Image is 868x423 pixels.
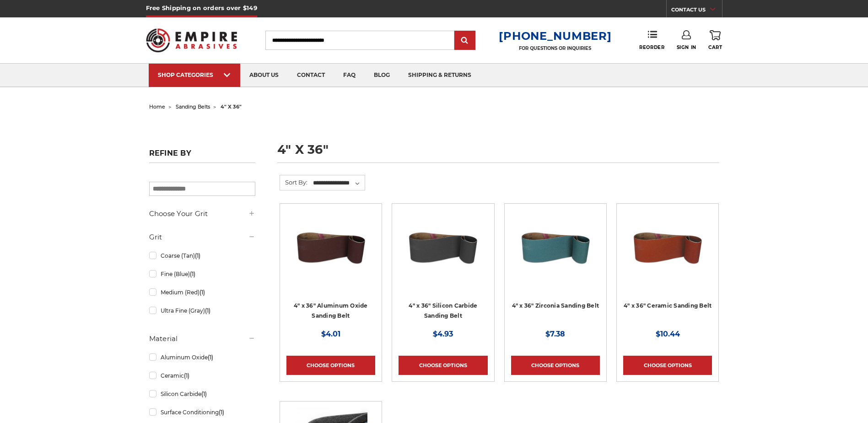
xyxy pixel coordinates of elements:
[409,302,477,320] a: 4" x 36" Silicon Carbide Sanding Belt
[631,210,704,283] img: 4" x 36" Ceramic Sanding Belt
[199,289,205,296] span: (1)
[149,149,255,163] h5: Refine by
[195,252,200,259] span: (1)
[708,30,722,50] a: Cart
[312,176,365,190] select: Sort By:
[406,210,480,283] img: 4" x 36" Silicon Carbide File Belt
[512,302,599,309] a: 4" x 36" Zirconia Sanding Belt
[677,44,696,50] span: Sign In
[456,32,474,50] input: Submit
[146,22,237,58] img: Empire Abrasives
[511,356,600,375] a: Choose Options
[321,330,340,338] span: $4.01
[149,208,255,219] h5: Choose Your Grit
[149,404,255,420] a: Surface Conditioning
[399,64,480,87] a: shipping & returns
[149,284,255,300] a: Medium (Red)
[277,143,719,163] h1: 4" x 36"
[149,232,255,243] h5: Grit
[149,248,255,264] a: Coarse (Tan)
[184,372,189,379] span: (1)
[708,44,722,50] span: Cart
[205,307,210,314] span: (1)
[545,330,565,338] span: $7.38
[639,30,664,50] a: Reorder
[149,333,255,344] h5: Material
[624,302,712,309] a: 4" x 36" Ceramic Sanding Belt
[176,103,210,110] a: sanding belts
[499,45,611,51] p: FOR QUESTIONS OR INQUIRIES
[221,103,242,110] span: 4" x 36"
[149,303,255,319] a: Ultra Fine (Gray)
[399,210,487,299] a: 4" x 36" Silicon Carbide File Belt
[294,210,367,283] img: 4" x 36" Aluminum Oxide Sanding Belt
[334,64,365,87] a: faq
[288,64,334,87] a: contact
[149,266,255,282] a: Fine (Blue)
[190,271,195,277] span: (1)
[499,29,611,43] a: [PHONE_NUMBER]
[286,356,375,375] a: Choose Options
[511,210,600,299] a: 4" x 36" Zirconia Sanding Belt
[149,349,255,365] a: Aluminum Oxide
[280,175,307,189] label: Sort By:
[399,356,487,375] a: Choose Options
[671,5,722,17] a: CONTACT US
[623,356,712,375] a: Choose Options
[365,64,399,87] a: blog
[158,71,231,78] div: SHOP CATEGORIES
[240,64,288,87] a: about us
[519,210,592,283] img: 4" x 36" Zirconia Sanding Belt
[149,103,165,110] a: home
[286,210,375,299] a: 4" x 36" Aluminum Oxide Sanding Belt
[639,44,664,50] span: Reorder
[149,368,255,384] a: Ceramic
[149,386,255,402] a: Silicon Carbide
[219,409,224,416] span: (1)
[623,210,712,299] a: 4" x 36" Ceramic Sanding Belt
[656,330,680,338] span: $10.44
[208,354,213,361] span: (1)
[294,302,368,320] a: 4" x 36" Aluminum Oxide Sanding Belt
[201,390,207,397] span: (1)
[433,330,453,338] span: $4.93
